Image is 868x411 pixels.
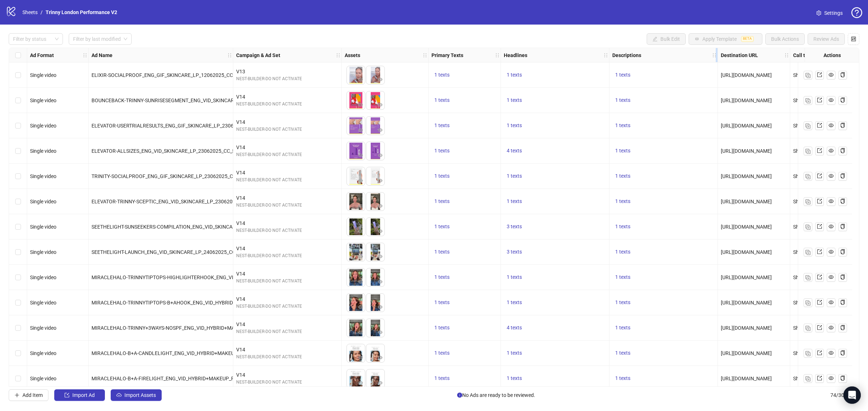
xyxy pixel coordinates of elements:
button: Preview [376,328,384,337]
span: holder [717,53,722,58]
span: eye [829,148,834,153]
button: 1 texts [612,197,633,206]
a: Sheets [21,8,39,16]
button: Apply TemplateBETA [689,33,762,45]
img: Asset 2 [366,142,384,160]
span: eye [358,229,363,234]
button: Bulk Edit [647,33,686,45]
span: 1 texts [434,173,450,179]
button: Import Ad [54,389,105,401]
button: 1 texts [431,121,452,130]
span: 1 texts [434,97,450,103]
img: Duplicate [805,124,810,129]
div: Open Intercom Messenger [843,386,861,404]
button: 1 texts [612,71,633,79]
button: Preview [376,227,384,236]
span: cloud-upload [116,393,122,398]
span: export [817,249,822,254]
span: eye [358,178,363,183]
button: 4 texts [504,147,525,155]
button: Duplicate [804,298,812,307]
span: eye [378,102,383,107]
div: NEST-BUILDER-DO NOT ACTIVATE [236,75,339,82]
span: export [817,98,822,103]
span: 1 texts [615,299,630,305]
button: 1 texts [504,197,525,206]
button: Duplicate [804,121,812,130]
span: 1 texts [615,274,630,280]
span: eye [829,123,834,128]
div: NEST-BUILDER-DO NOT ACTIVATE [236,101,339,108]
button: Preview [356,252,365,261]
button: 1 texts [504,298,525,307]
span: Shop now [793,98,816,103]
button: Duplicate [804,248,812,256]
a: Trinny London Performance V2 [44,8,119,16]
img: Asset 1 [347,294,365,312]
strong: Headlines [504,51,527,59]
span: holder [603,53,608,58]
button: Preview [376,151,384,160]
button: 1 texts [612,172,633,181]
span: 1 texts [615,72,630,78]
span: plus [14,393,20,398]
img: Asset 2 [366,268,384,286]
span: 1 texts [434,148,450,153]
span: export [817,300,822,305]
span: eye [378,203,383,208]
span: eye [829,72,834,77]
button: 1 texts [612,374,633,383]
strong: Primary Texts [431,51,463,59]
img: Asset 1 [347,268,365,286]
li: / [41,8,43,16]
span: holder [88,53,93,58]
button: 1 texts [431,374,452,383]
span: import [64,393,69,398]
button: 1 texts [612,121,633,130]
button: Preview [376,177,384,185]
button: Duplicate [804,349,812,358]
span: export [817,72,822,77]
div: Select row 3 [9,113,27,138]
button: 1 texts [612,222,633,231]
span: 1 texts [434,224,450,229]
img: Asset 2 [366,344,384,362]
span: copy [840,350,845,355]
div: Select row 12 [9,341,27,366]
button: 1 texts [612,324,633,332]
button: Preview [376,303,384,312]
span: holder [227,53,232,58]
span: copy [840,376,845,381]
strong: Destination URL [721,51,758,59]
span: holder [500,53,505,58]
span: Import Ad [72,392,95,398]
img: Duplicate [805,275,810,280]
button: 1 texts [612,248,633,256]
button: Duplicate [804,172,812,181]
div: Select row 7 [9,214,27,239]
img: Asset 2 [366,66,384,84]
span: eye [829,325,834,330]
span: 1 texts [434,122,450,128]
img: Asset 1 [347,192,365,211]
span: eye [378,330,383,335]
img: Asset 2 [366,369,384,388]
span: holder [608,53,613,58]
button: 1 texts [504,349,525,358]
span: eye [358,330,363,335]
div: Resize Primary Texts column [499,48,501,62]
span: Shop now [793,72,816,78]
span: 1 texts [615,198,630,204]
span: export [817,274,822,280]
img: Asset 2 [366,243,384,261]
span: 1 texts [615,325,630,330]
img: Duplicate [805,326,810,331]
button: 3 texts [504,248,525,256]
button: 1 texts [612,273,633,282]
img: Duplicate [805,98,810,103]
span: holder [82,53,88,58]
div: V14 [236,118,339,126]
div: Select row 5 [9,164,27,189]
span: copy [840,173,845,178]
button: Preview [356,227,365,236]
